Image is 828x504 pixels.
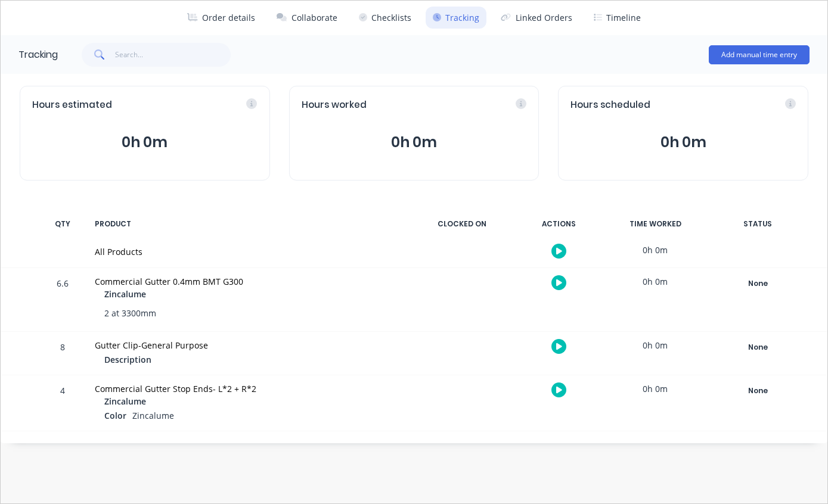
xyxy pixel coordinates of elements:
[352,7,418,29] button: Checklists
[95,245,403,258] div: All Products
[610,237,700,263] div: 0h 0m
[104,288,146,300] span: Zincalume
[570,131,796,154] button: 0h 0m
[514,211,603,237] div: ACTIONS
[18,48,58,62] div: Tracking
[95,382,403,395] div: Commercial Gutter Stop Ends- L*2 + R*2
[707,211,808,237] div: STATUS
[95,339,403,351] div: Gutter Clip-General Purpose
[32,98,112,112] span: Hours estimated
[610,332,700,359] div: 0h 0m
[104,409,126,422] span: Color
[88,211,410,237] div: PRODUCT
[610,211,700,237] div: TIME WORKED
[715,340,801,355] div: None
[115,43,231,67] input: Search...
[45,377,80,431] div: 4
[610,375,700,402] div: 0h 0m
[45,270,80,331] div: 6.6
[714,275,801,292] button: None
[132,410,174,421] span: Zincalume
[715,383,801,399] div: None
[417,211,507,237] div: CLOCKED ON
[269,7,345,29] button: Collaborate
[95,275,403,288] div: Commercial Gutter 0.4mm BMT G300
[302,98,367,112] span: Hours worked
[302,131,527,154] button: 0h 0m
[104,395,146,407] span: Zincalume
[709,45,810,64] button: Add manual time entry
[180,7,262,29] button: Order details
[104,353,151,366] span: Description
[570,98,650,112] span: Hours scheduled
[426,7,486,29] button: Tracking
[714,382,801,399] button: None
[45,211,80,237] div: QTY
[587,7,648,29] button: Timeline
[45,334,80,375] div: 8
[32,131,258,154] button: 0h 0m
[494,7,579,29] button: Linked Orders
[610,268,700,295] div: 0h 0m
[715,276,801,291] div: None
[714,339,801,356] button: None
[104,307,156,319] span: 2 at 3300mm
